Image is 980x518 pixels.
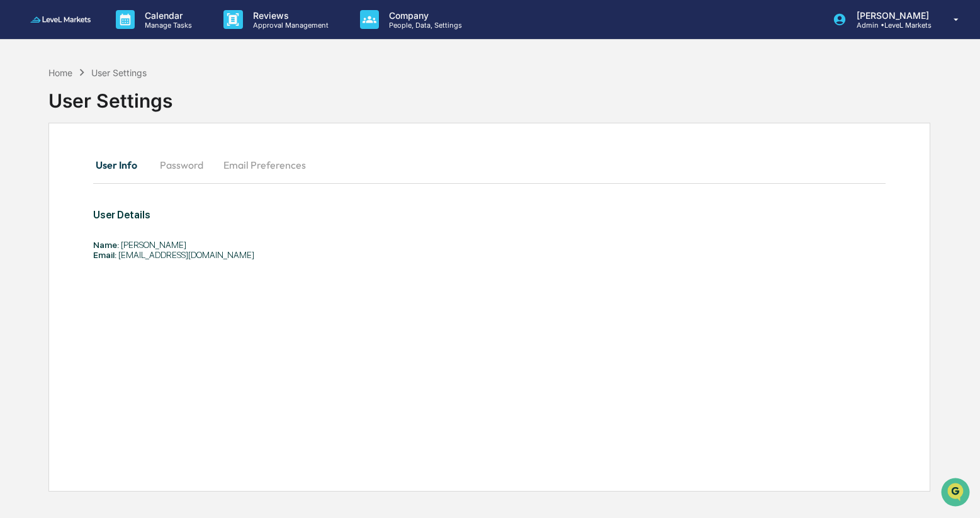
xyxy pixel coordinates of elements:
[940,476,974,510] iframe: Open customer support
[93,250,116,260] span: Email:
[243,10,335,21] p: Reviews
[93,240,727,250] div: [PERSON_NAME]
[93,150,150,180] button: User Info
[213,150,316,180] button: Email Preferences
[13,30,33,50] img: Jack Rasmussen
[150,150,213,180] button: Password
[113,58,138,68] span: [DATE]
[40,234,103,244] span: [PERSON_NAME]
[243,21,335,30] p: Approval Management
[379,21,468,30] p: People, Data, Settings
[135,10,198,21] p: Calendar
[93,150,886,180] div: secondary tabs example
[25,218,35,228] img: 1746055101610-c473b297-6a78-478c-a979-82029cc54cd1
[30,16,91,22] img: logo
[93,250,727,260] div: [EMAIL_ADDRESS][DOMAIN_NAME]
[847,21,935,30] p: Admin • LeveL Markets
[93,209,727,221] div: User Details
[47,162,211,222] p: Hi [PERSON_NAME]! Apologies for the delay, let me circle back with our engineers to see where the...
[106,58,110,68] span: •
[48,79,172,112] div: User Settings
[13,10,28,25] button: back
[379,10,468,21] p: Company
[33,10,48,25] img: Go home
[40,58,103,68] span: [PERSON_NAME]
[91,67,147,78] div: User Settings
[93,240,119,250] span: Name:
[48,67,72,78] div: Home
[82,91,223,121] div: Hey [PERSON_NAME] just following up on the NAQ issue.
[106,234,110,244] span: •
[203,130,229,140] span: [DATE]
[113,234,138,244] span: [DATE]
[218,388,233,403] button: Send
[82,267,223,403] div: Hey y'all. Thanks for the helpful video. I went to activate the User Task and sent a test email t...
[25,42,35,52] img: 1746055101610-c473b297-6a78-478c-a979-82029cc54cd1
[847,10,935,21] p: [PERSON_NAME]
[135,21,198,30] p: Manage Tasks
[13,206,33,226] img: Jack Rasmussen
